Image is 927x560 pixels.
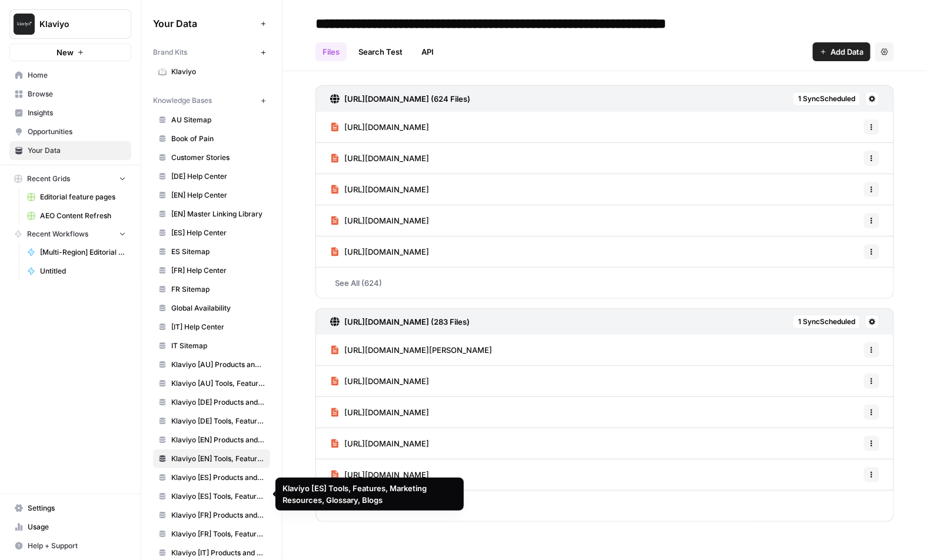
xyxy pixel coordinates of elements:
[344,406,429,418] span: [URL][DOMAIN_NAME]
[171,115,265,125] span: AU Sitemap
[315,42,347,61] a: Files
[330,143,429,174] a: [URL][DOMAIN_NAME]
[9,122,131,141] a: Opportunities
[330,459,429,490] a: [URL][DOMAIN_NAME]
[344,93,470,105] h3: [URL][DOMAIN_NAME] (624 Files)
[28,126,126,137] span: Opportunities
[153,95,212,106] span: Knowledge Bases
[28,522,126,532] span: Usage
[57,46,74,58] span: New
[153,525,270,544] a: Klaviyo [FR] Tools, Features, Marketing Resources, Glossary, Blogs
[330,366,429,396] a: [URL][DOMAIN_NAME]
[153,318,270,336] a: [IT] Help Center
[344,246,429,258] span: [URL][DOMAIN_NAME]
[171,190,265,201] span: [EN] Help Center
[171,228,265,238] span: [ES] Help Center
[153,242,270,261] a: ES Sitemap
[344,344,492,356] span: [URL][DOMAIN_NAME][PERSON_NAME]
[153,47,187,58] span: Brand Kits
[344,316,470,328] h3: [URL][DOMAIN_NAME] (283 Files)
[153,299,270,318] a: Global Availability
[153,224,270,242] a: [ES] Help Center
[28,145,126,156] span: Your Data
[28,89,126,99] span: Browse
[793,92,860,106] button: 1 SyncScheduled
[330,236,429,267] a: [URL][DOMAIN_NAME]
[171,171,265,182] span: [DE] Help Center
[330,174,429,205] a: [URL][DOMAIN_NAME]
[153,487,270,506] a: Klaviyo [ES] Tools, Features, Marketing Resources, Glossary, Blogs
[171,548,265,558] span: Klaviyo [IT] Products and Solutions
[40,247,126,258] span: [Multi-Region] Editorial feature page
[9,141,131,160] a: Your Data
[171,359,265,370] span: Klaviyo [AU] Products and Solutions
[330,205,429,236] a: [URL][DOMAIN_NAME]
[171,397,265,408] span: Klaviyo [DE] Products and Solutions
[330,397,429,428] a: [URL][DOMAIN_NAME]
[153,355,270,374] a: Klaviyo [AU] Products and Solutions
[171,491,265,502] span: Klaviyo [ES] Tools, Features, Marketing Resources, Glossary, Blogs
[344,184,429,195] span: [URL][DOMAIN_NAME]
[28,70,126,81] span: Home
[344,375,429,387] span: [URL][DOMAIN_NAME]
[153,186,270,205] a: [EN] Help Center
[171,416,265,426] span: Klaviyo [DE] Tools, Features, Marketing Resources, Glossary, Blogs
[9,225,131,243] button: Recent Workflows
[153,336,270,355] a: IT Sitemap
[27,174,70,184] span: Recent Grids
[153,431,270,449] a: Klaviyo [EN] Products and Solutions
[153,205,270,224] a: [EN] Master Linking Library
[171,152,265,163] span: Customer Stories
[344,152,429,164] span: [URL][DOMAIN_NAME]
[9,85,131,104] a: Browse
[330,335,492,365] a: [URL][DOMAIN_NAME][PERSON_NAME]
[330,112,429,142] a: [URL][DOMAIN_NAME]
[9,66,131,85] a: Home
[153,148,270,167] a: Customer Stories
[171,66,265,77] span: Klaviyo
[9,170,131,188] button: Recent Grids
[9,536,131,555] button: Help + Support
[9,518,131,536] a: Usage
[9,44,131,61] button: New
[344,121,429,133] span: [URL][DOMAIN_NAME]
[28,108,126,118] span: Insights
[171,472,265,483] span: Klaviyo [ES] Products and Solutions
[40,266,126,276] span: Untitled
[14,14,35,35] img: Klaviyo Logo
[830,46,863,58] span: Add Data
[153,16,256,31] span: Your Data
[171,454,265,464] span: Klaviyo [EN] Tools, Features, Marketing Resources, Glossary, Blogs
[22,262,131,281] a: Untitled
[153,449,270,468] a: Klaviyo [EN] Tools, Features, Marketing Resources, Glossary, Blogs
[27,229,88,239] span: Recent Workflows
[40,192,126,202] span: Editorial feature pages
[171,341,265,351] span: IT Sitemap
[171,435,265,445] span: Klaviyo [EN] Products and Solutions
[330,86,470,112] a: [URL][DOMAIN_NAME] (624 Files)
[330,309,470,335] a: [URL][DOMAIN_NAME] (283 Files)
[315,268,894,298] a: See All (624)
[171,265,265,276] span: [FR] Help Center
[153,412,270,431] a: Klaviyo [DE] Tools, Features, Marketing Resources, Glossary, Blogs
[153,129,270,148] a: Book of Pain
[171,134,265,144] span: Book of Pain
[171,209,265,219] span: [EN] Master Linking Library
[40,211,126,221] span: AEO Content Refresh
[813,42,870,61] button: Add Data
[171,303,265,314] span: Global Availability
[798,94,855,104] span: 1 Sync Scheduled
[39,18,111,30] span: Klaviyo
[414,42,441,61] a: API
[171,510,265,521] span: Klaviyo [FR] Products and Solutions
[171,529,265,539] span: Klaviyo [FR] Tools, Features, Marketing Resources, Glossary, Blogs
[344,438,429,449] span: [URL][DOMAIN_NAME]
[153,167,270,186] a: [DE] Help Center
[153,506,270,525] a: Klaviyo [FR] Products and Solutions
[22,188,131,206] a: Editorial feature pages
[171,246,265,257] span: ES Sitemap
[798,316,855,327] span: 1 Sync Scheduled
[153,393,270,412] a: Klaviyo [DE] Products and Solutions
[153,468,270,487] a: Klaviyo [ES] Products and Solutions
[171,284,265,295] span: FR Sitemap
